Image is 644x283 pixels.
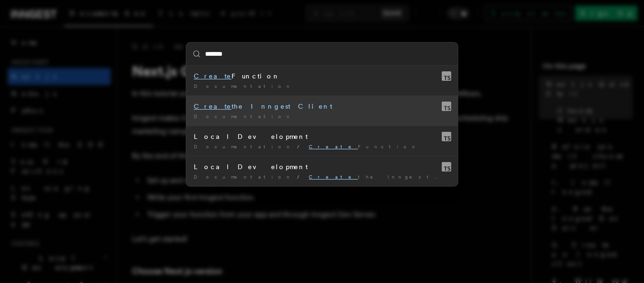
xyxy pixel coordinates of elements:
span: / [297,144,305,149]
mark: Create [194,103,231,110]
div: Local Development [194,162,450,172]
span: / [297,174,305,180]
mark: Create [194,72,231,80]
span: Documentation [194,83,293,89]
mark: Create [309,144,358,149]
mark: Create [309,174,358,180]
span: Function [309,144,419,149]
span: the Inngest Client [309,174,488,180]
div: Local Development [194,132,450,141]
span: Documentation [194,113,293,119]
span: Documentation [194,144,293,149]
div: Function [194,71,450,81]
span: Documentation [194,174,293,180]
div: the Inngest Client [194,102,450,111]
